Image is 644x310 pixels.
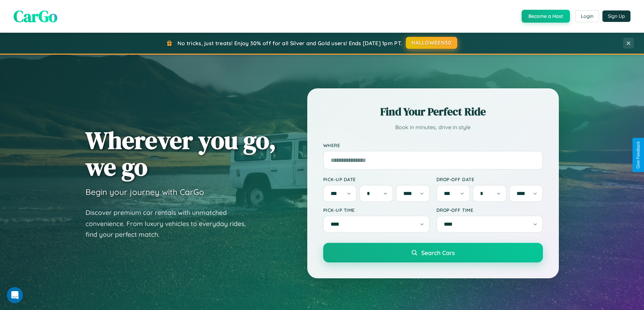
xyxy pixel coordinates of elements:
[323,207,430,213] label: Pick-up Time
[421,249,455,256] span: Search Cars
[436,176,543,182] label: Drop-off Date
[14,5,57,27] span: CarGo
[636,141,641,169] div: Give Feedback
[436,207,543,213] label: Drop-off Time
[406,37,457,49] button: HALLOWEEN30
[323,176,430,182] label: Pick-up Date
[602,10,630,22] button: Sign Up
[86,187,204,197] h3: Begin your journey with CarGo
[323,243,543,262] button: Search Cars
[575,10,599,22] button: Login
[522,10,570,23] button: Become a Host
[86,127,276,180] h1: Wherever you go, we go
[7,287,23,303] iframe: Intercom live chat
[323,142,543,148] label: Where
[86,207,255,240] p: Discover premium car rentals with unmatched convenience. From luxury vehicles to everyday rides, ...
[323,122,543,132] p: Book in minutes, drive in style
[323,104,543,119] h2: Find Your Perfect Ride
[177,40,402,47] span: No tricks, just treats! Enjoy 30% off for all Silver and Gold users! Ends [DATE] 1pm PT.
